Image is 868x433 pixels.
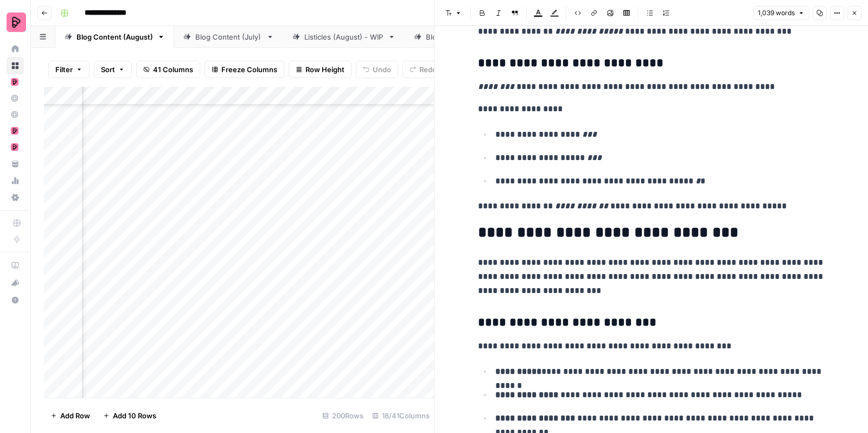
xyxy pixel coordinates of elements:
[11,78,18,86] img: mhz6d65ffplwgtj76gcfkrq5icux
[7,275,23,291] div: What's new?
[153,64,193,75] span: 41 Columns
[304,31,384,42] div: Listicles (August) - WIP
[7,257,24,274] a: AirOps Academy
[195,31,262,42] div: Blog Content (July)
[753,6,809,20] button: 1,039 words
[7,12,26,32] img: Preply Logo
[97,407,163,424] button: Add 10 Rows
[356,61,398,78] button: Undo
[7,291,24,309] button: Help + Support
[60,410,90,421] span: Add Row
[373,64,391,75] span: Undo
[403,61,444,78] button: Redo
[174,26,283,48] a: Blog Content (July)
[136,61,200,78] button: 41 Columns
[419,64,437,75] span: Redo
[113,410,156,421] span: Add 10 Rows
[76,31,153,42] div: Blog Content (August)
[7,155,24,173] a: Your Data
[758,8,795,18] span: 1,039 words
[94,61,132,78] button: Sort
[7,9,24,36] button: Workspace: Preply
[11,143,18,151] img: mhz6d65ffplwgtj76gcfkrq5icux
[55,64,73,75] span: Filter
[318,407,368,424] div: 200 Rows
[48,61,90,78] button: Filter
[283,26,405,48] a: Listicles (August) - WIP
[11,127,18,135] img: mhz6d65ffplwgtj76gcfkrq5icux
[7,189,24,206] a: Settings
[205,61,284,78] button: Freeze Columns
[7,274,24,291] button: What's new?
[101,64,115,75] span: Sort
[55,26,174,48] a: Blog Content (August)
[305,64,344,75] span: Row Height
[7,172,24,189] a: Usage
[221,64,277,75] span: Freeze Columns
[7,40,24,58] a: Home
[7,57,24,74] a: Browse
[289,61,352,78] button: Row Height
[405,26,514,48] a: Blog Content (May)
[426,31,493,42] div: Blog Content (May)
[44,407,97,424] button: Add Row
[368,407,434,424] div: 18/41 Columns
